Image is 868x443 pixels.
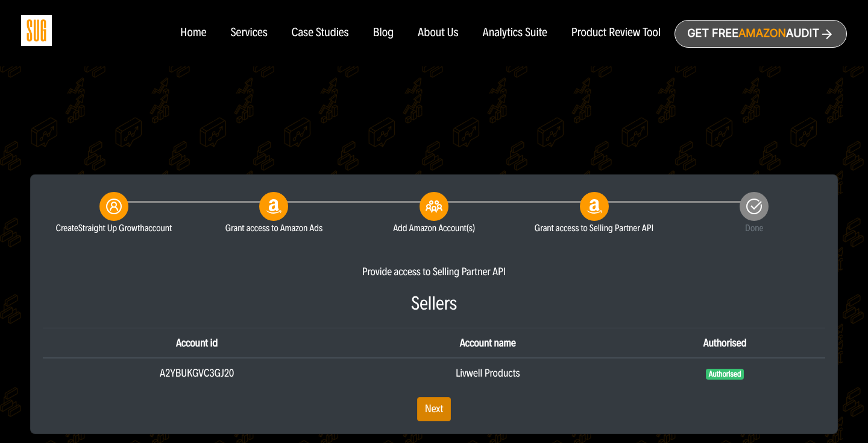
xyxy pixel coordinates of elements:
td: Livwell Products [351,358,624,387]
a: About Us [418,27,459,40]
span: Amazon [738,27,786,40]
small: Grant access to Amazon Ads [203,221,345,235]
div: Provide access to Selling Partner API [43,264,825,279]
td: A2YBUKGVC3GJ20 [43,358,351,387]
small: Add Amazon Account(s) [363,221,505,235]
small: Create account [43,221,185,235]
a: Analytics Suite [483,27,547,40]
a: Product Review Tool [571,27,661,40]
th: Authorised [624,328,825,359]
span: Authorised [706,369,744,380]
span: Straight Up Growth [78,222,145,234]
th: Account id [43,328,351,359]
a: Services [230,27,267,40]
a: Blog [373,27,394,40]
small: Grant access to Selling Partner API [523,221,665,235]
a: Get freeAmazonAudit [675,20,847,48]
img: Sug [21,15,52,46]
h3: Sellers [43,293,825,314]
a: Case Studies [292,27,349,40]
a: Next [417,397,451,421]
small: Done [683,221,825,235]
th: Account name [351,328,624,359]
a: Home [180,27,206,40]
